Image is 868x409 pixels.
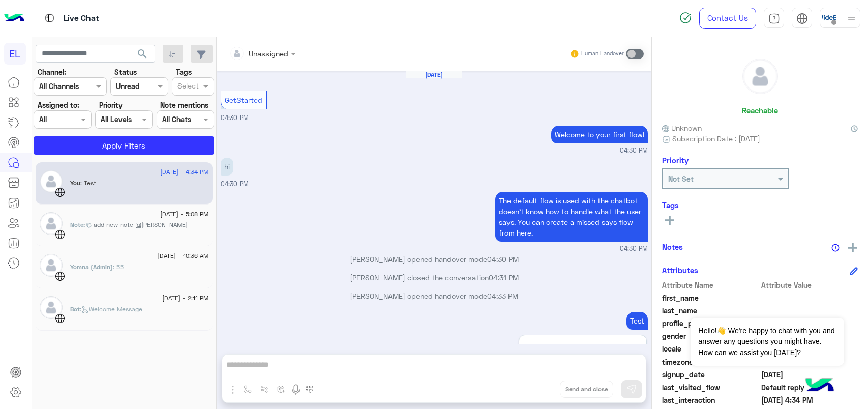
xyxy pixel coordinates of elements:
span: 04:30 PM [620,244,648,254]
span: gender [662,331,759,341]
span: Attribute Name [662,280,759,290]
span: Yomna (Admin) [70,263,113,271]
span: last_interaction [662,395,759,405]
span: profile_pic [662,318,759,329]
span: 55 [113,263,124,271]
b: Note [70,221,83,228]
p: 17/8/2025, 4:30 PM [495,192,648,242]
img: WebChat [55,313,65,324]
span: [DATE] - 5:08 PM [160,210,208,219]
label: Channel: [38,67,66,77]
span: Subscription Date : [DATE] [672,133,760,144]
p: [PERSON_NAME] closed the conversation [221,272,648,283]
p: 17/8/2025, 4:34 PM [626,312,648,330]
span: add new note @[PERSON_NAME] [94,220,188,229]
label: Priority [99,100,123,110]
span: 04:30 PM [487,255,519,264]
button: Send and close [560,381,613,398]
img: tab [43,12,56,24]
span: 04:30 PM [221,114,249,122]
label: Tags [176,67,192,77]
span: 2025-08-17T13:30:26.149Z [761,369,858,380]
img: tab [768,13,780,24]
a: tab [764,8,784,29]
img: notes [831,244,840,252]
label: Status [114,67,137,77]
img: tab [796,13,808,24]
span: last_name [662,305,759,316]
img: defaultAdmin.png [743,59,777,94]
span: GetStarted [225,96,262,104]
img: hulul-logo.png [802,368,837,404]
p: Live Chat [64,12,99,25]
p: [PERSON_NAME] opened handover mode [221,290,648,301]
img: defaultAdmin.png [40,296,63,319]
img: Logo [4,8,24,29]
span: [DATE] - 2:11 PM [162,294,208,303]
label: Assigned to: [38,100,79,110]
img: spinner [679,12,692,24]
span: You [70,179,80,187]
span: Hello!👋 We're happy to chat with you and answer any questions you might have. How can we assist y... [691,318,844,366]
div: Select [176,80,199,94]
span: signup_date [662,369,759,380]
h6: Reachable [742,106,778,115]
p: [PERSON_NAME] opened handover mode [221,254,648,265]
span: locale [662,343,759,354]
span: Test [80,179,96,187]
button: Apply Filters [34,136,214,155]
img: userImage [822,10,836,24]
span: 04:33 PM [487,291,518,300]
h6: [DATE] [406,71,462,78]
p: 17/8/2025, 4:30 PM [551,126,648,143]
img: defaultAdmin.png [40,212,63,235]
img: WebChat [55,271,65,281]
img: WebChat [55,229,65,240]
span: last_visited_flow [662,382,759,393]
h6: Notes [662,242,683,251]
span: 04:31 PM [489,273,519,282]
span: timezone [662,357,759,367]
span: [DATE] - 4:34 PM [160,167,208,177]
b: : [83,221,94,228]
img: defaultAdmin.png [40,170,63,193]
button: search [130,45,155,67]
img: defaultAdmin.png [40,254,63,277]
img: WebChat [55,187,65,197]
label: Note mentions [160,100,208,110]
div: EL [4,43,26,65]
span: Bot [70,305,80,313]
span: first_name [662,293,759,303]
h6: Attributes [662,266,698,275]
small: Human Handover [581,50,624,58]
span: [DATE] - 10:36 AM [158,251,208,260]
span: 04:30 PM [221,180,249,188]
span: Attribute Value [761,280,858,290]
span: 2025-08-17T13:34:20.878Z [761,395,858,405]
span: Unknown [662,123,702,133]
a: Contact Us [699,8,756,29]
span: search [136,48,148,60]
p: 17/8/2025, 4:30 PM [221,158,233,176]
span: : Welcome Message [80,305,142,313]
img: add [848,243,857,252]
h6: Priority [662,156,689,165]
span: 04:30 PM [620,146,648,156]
img: profile [845,12,858,25]
span: Default reply [761,382,858,393]
h6: Tags [662,200,858,210]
